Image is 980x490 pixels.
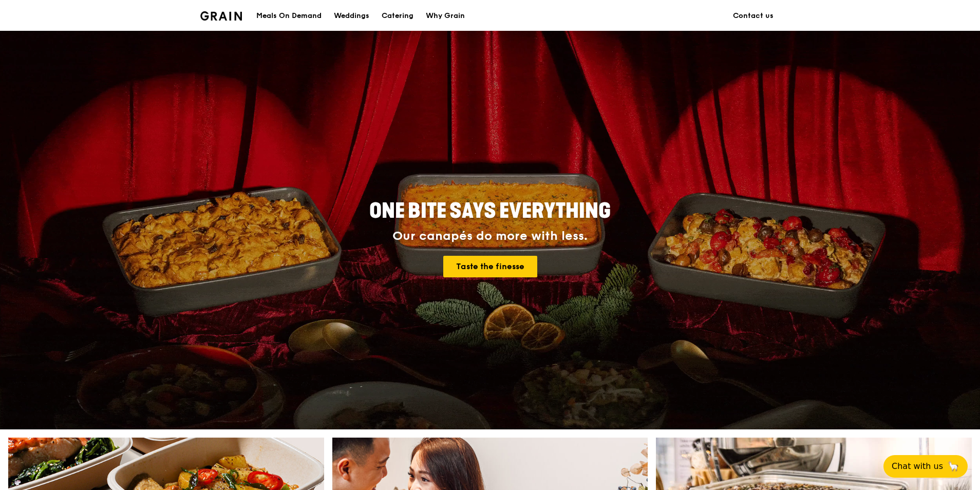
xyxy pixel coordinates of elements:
[256,1,322,31] div: Meals On Demand
[328,1,375,31] a: Weddings
[420,1,471,31] a: Why Grain
[382,1,413,31] div: Catering
[200,11,242,21] img: Grain
[375,1,420,31] a: Catering
[727,1,780,31] a: Contact us
[334,1,369,31] div: Weddings
[443,256,537,277] a: Taste the finesse
[369,199,611,223] span: ONE BITE SAYS EVERYTHING
[947,460,959,473] span: 🦙
[883,455,968,478] button: Chat with us🦙
[305,229,675,243] div: Our canapés do more with less.
[892,460,943,473] span: Chat with us
[426,1,465,31] div: Why Grain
